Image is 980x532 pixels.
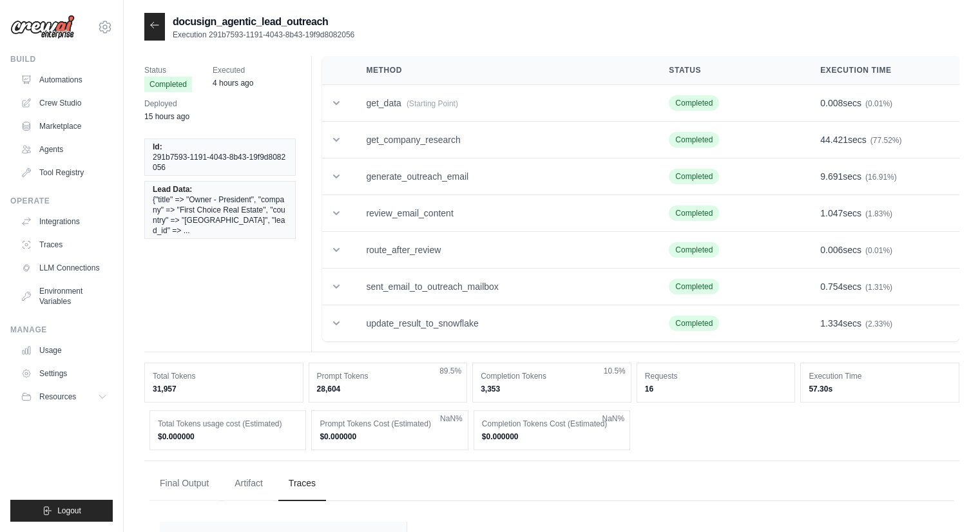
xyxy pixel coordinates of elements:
[820,318,843,328] span: 1.334
[39,392,76,402] span: Resources
[57,506,81,516] span: Logout
[645,371,787,381] dt: Requests
[669,316,719,331] span: Completed
[865,283,892,292] span: (1.31%)
[669,132,719,147] span: Completed
[153,152,287,173] span: 291b7593-1191-4043-8b43-19f9d8082056
[865,246,892,255] span: (0.01%)
[351,269,653,305] td: sent_email_to_outreach_mailbox
[213,64,253,77] span: Executed
[144,97,189,110] span: Deployed
[809,371,951,381] dt: Execution Time
[320,419,459,429] dt: Prompt Tokens Cost (Estimated)
[407,99,458,108] span: (Starting Point)
[153,384,295,394] dd: 31,957
[15,234,113,255] a: Traces
[481,371,623,381] dt: Completion Tokens
[669,279,719,294] span: Completed
[144,64,192,77] span: Status
[645,384,787,394] dd: 16
[144,77,192,92] span: Completed
[669,95,719,111] span: Completed
[805,85,959,122] td: secs
[865,209,892,218] span: (1.83%)
[15,93,113,113] a: Crew Studio
[865,99,892,108] span: (0.01%)
[15,139,113,160] a: Agents
[144,112,189,121] time: August 18, 2025 at 00:18 PDT
[15,386,113,407] button: Resources
[805,269,959,305] td: secs
[153,195,287,236] span: {"title" => "Owner - President", "company" => "First Choice Real Estate", "country" => "[GEOGRAPH...
[10,196,113,206] div: Operate
[870,136,902,145] span: (77.52%)
[10,54,113,64] div: Build
[317,384,459,394] dd: 28,604
[439,366,461,376] span: 89.5%
[805,305,959,342] td: secs
[805,158,959,195] td: secs
[158,419,298,429] dt: Total Tokens usage cost (Estimated)
[173,14,354,30] h2: docusign_agentic_lead_outreach
[15,116,113,137] a: Marketplace
[351,158,653,195] td: generate_outreach_email
[351,122,653,158] td: get_company_research
[320,432,459,442] dd: $0.000000
[153,142,162,152] span: Id:
[669,242,719,258] span: Completed
[820,135,848,145] span: 44.421
[351,232,653,269] td: route_after_review
[805,56,959,85] th: Execution Time
[15,211,113,232] a: Integrations
[15,258,113,278] a: LLM Connections
[482,419,622,429] dt: Completion Tokens Cost (Estimated)
[440,413,463,424] span: NaN%
[224,466,273,501] button: Artifact
[10,500,113,522] button: Logout
[158,432,298,442] dd: $0.000000
[805,195,959,232] td: secs
[15,70,113,90] a: Automations
[820,208,843,218] span: 1.047
[482,432,622,442] dd: $0.000000
[10,15,75,39] img: Logo
[669,169,719,184] span: Completed
[820,245,843,255] span: 0.006
[805,232,959,269] td: secs
[351,85,653,122] td: get_data
[149,466,219,501] button: Final Output
[10,325,113,335] div: Manage
[653,56,805,85] th: Status
[173,30,354,40] p: Execution 291b7593-1191-4043-8b43-19f9d8082056
[809,384,951,394] dd: 57.30s
[153,371,295,381] dt: Total Tokens
[820,281,843,292] span: 0.754
[916,470,980,532] iframe: Chat Widget
[15,162,113,183] a: Tool Registry
[278,466,326,501] button: Traces
[213,79,253,88] time: August 18, 2025 at 11:35 PDT
[865,173,897,182] span: (16.91%)
[153,184,192,195] span: Lead Data:
[351,56,653,85] th: Method
[15,340,113,361] a: Usage
[669,205,719,221] span: Completed
[820,171,843,182] span: 9.691
[15,363,113,384] a: Settings
[351,195,653,232] td: review_email_content
[602,413,625,424] span: NaN%
[317,371,459,381] dt: Prompt Tokens
[604,366,626,376] span: 10.5%
[820,98,843,108] span: 0.008
[481,384,623,394] dd: 3,353
[351,305,653,342] td: update_result_to_snowflake
[805,122,959,158] td: secs
[865,319,892,328] span: (2.33%)
[15,281,113,312] a: Environment Variables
